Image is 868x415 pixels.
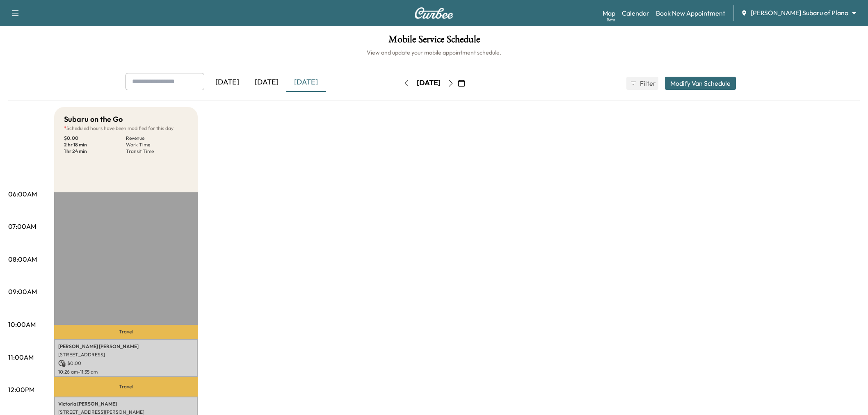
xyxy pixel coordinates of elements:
[417,78,441,88] div: [DATE]
[64,114,123,125] h5: Subaru on the Go
[208,73,247,92] div: [DATE]
[126,135,188,141] p: Revenue
[8,189,37,199] p: 06:00AM
[665,77,736,90] button: Modify Van Schedule
[8,352,34,362] p: 11:00AM
[64,148,126,155] p: 1 hr 24 min
[286,73,326,92] div: [DATE]
[58,401,194,407] p: Victoria [PERSON_NAME]
[607,17,615,23] div: Beta
[58,360,194,367] p: $ 0.00
[58,369,194,375] p: 10:26 am - 11:35 am
[126,148,188,155] p: Transit Time
[622,8,649,18] a: Calendar
[64,141,126,148] p: 2 hr 18 min
[64,135,126,141] p: $ 0.00
[8,287,37,296] p: 09:00AM
[54,325,198,339] p: Travel
[603,8,615,18] a: MapBeta
[8,385,34,394] p: 12:00PM
[8,34,860,48] h1: Mobile Service Schedule
[8,319,36,329] p: 10:00AM
[54,377,198,396] p: Travel
[626,77,658,90] button: Filter
[8,254,37,264] p: 08:00AM
[8,221,36,231] p: 07:00AM
[58,343,194,350] p: [PERSON_NAME] [PERSON_NAME]
[64,125,188,132] p: Scheduled hours have been modified for this day
[58,351,194,358] p: [STREET_ADDRESS]
[247,73,286,92] div: [DATE]
[640,78,655,88] span: Filter
[414,7,454,19] img: Curbee Logo
[8,48,860,57] h6: View and update your mobile appointment schedule.
[656,8,725,18] a: Book New Appointment
[126,141,188,148] p: Work Time
[751,8,848,18] span: [PERSON_NAME] Subaru of Plano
